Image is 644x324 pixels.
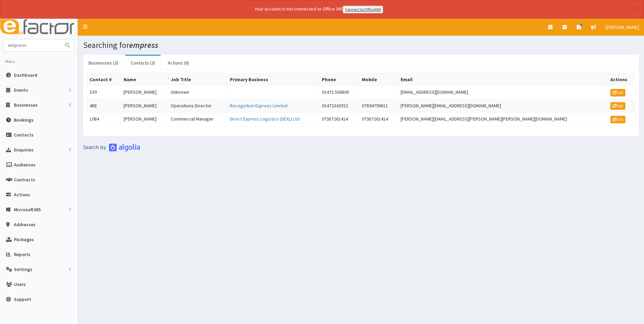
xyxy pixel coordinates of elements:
a: Edit [610,89,625,96]
td: 07387261414 [359,113,398,126]
a: Connect to Office365 [343,6,383,13]
span: Audiences [14,162,36,168]
td: Operations Director [168,99,227,113]
td: Unknown [168,86,227,99]
a: Edit [610,102,625,110]
td: 07894799611 [359,99,398,113]
span: Contracts [14,177,35,183]
a: [PERSON_NAME] [601,19,644,36]
a: Businesses (3) [83,56,124,70]
th: Contact # [87,73,121,86]
a: Edit [610,116,625,123]
span: Support [14,296,31,302]
td: [PERSON_NAME][EMAIL_ADDRESS][DOMAIN_NAME] [398,99,608,113]
th: Primary Business [227,73,319,86]
td: 07387261414 [319,113,359,126]
a: Recognition Express Limited [230,103,288,109]
span: Businesses [14,102,38,108]
td: Commercial Manager [168,113,227,126]
span: [PERSON_NAME] [606,24,639,30]
h1: Searching for [83,41,639,50]
td: [PERSON_NAME] [121,113,168,126]
td: [PERSON_NAME] [121,99,168,113]
th: Actions [608,73,636,86]
input: Search... [4,39,61,51]
td: [EMAIL_ADDRESS][DOMAIN_NAME] [398,86,608,99]
td: 01472 506800 [319,86,359,99]
i: empress [129,40,158,50]
span: Dashboard [14,72,37,78]
span: Settings [14,266,32,272]
span: Bookings [14,117,34,123]
button: × [635,5,639,12]
td: 539 [87,86,121,99]
td: [PERSON_NAME] [121,86,168,99]
div: Your account is not connected to Office 365 [120,5,517,13]
span: Actions [14,192,30,198]
th: Mobile [359,73,398,86]
th: Job Title [168,73,227,86]
a: Contacts (3) [125,56,161,70]
span: Enquiries [14,147,34,153]
th: Phone [319,73,359,86]
th: Name [121,73,168,86]
a: Actions (6) [162,56,195,70]
td: 01472343552 [319,99,359,113]
span: Reports [14,251,31,257]
img: search-by-algolia-light-background.png [83,143,140,151]
span: Microsoft365 [14,206,41,213]
td: 1084 [87,113,121,126]
th: Email [398,73,608,86]
span: Users [14,281,26,287]
td: 488 [87,99,121,113]
a: Direct Express Logistics (DEXL) Ltd [230,116,299,122]
span: Packages [14,236,34,242]
span: Addresses [14,221,36,228]
td: [PERSON_NAME][EMAIL_ADDRESS][PERSON_NAME][PERSON_NAME][DOMAIN_NAME] [398,113,608,126]
span: Events [14,87,28,93]
span: Contacts [14,132,34,138]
